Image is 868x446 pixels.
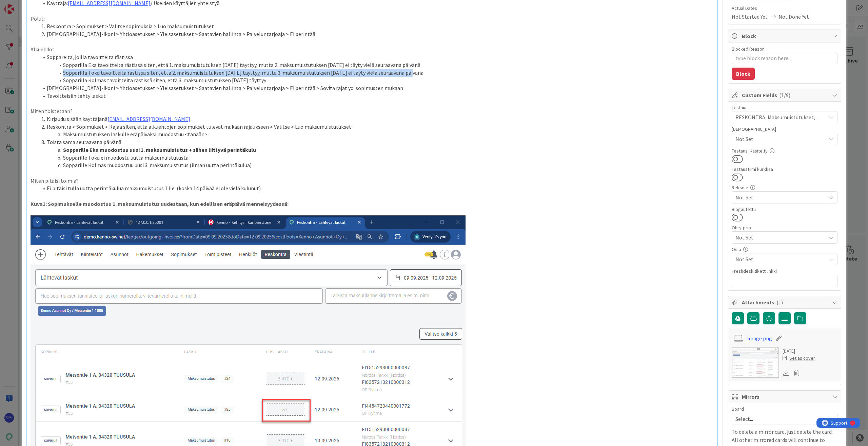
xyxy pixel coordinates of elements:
[732,5,837,12] span: Actual Dates
[732,407,744,411] span: Board
[735,113,826,121] span: RESKONTRA, Maksumuistutukset, MSuunnitelmat
[39,53,714,61] li: Soppareita, joilla tavoitteita rästissä
[735,255,826,263] span: Not Set
[39,22,714,30] li: Reskontra > Sopimukset > Valitse sopimuksia > Luo maksumuistutukset
[39,92,714,100] li: Tavoitteisiin tehty laskut
[735,233,822,242] span: Not Set
[732,207,837,212] div: Blogautettu
[732,185,837,190] div: Release
[107,115,190,122] a: [EMAIL_ADDRESS][DOMAIN_NAME]
[39,61,714,69] li: Sopparilla Eka tavoitteita rästissä siten, että 1. maksumuistutuksen [DATE] täyttyy, mutta 2. mak...
[39,30,714,38] li: [DEMOGRAPHIC_DATA]-ikoni > Yhtiöasetukset > Yleisasetukset > Saatavien hallinta > Palveluntarjoaj...
[31,46,714,53] p: Alkuehdot
[732,46,765,52] label: Blocked Reason
[732,127,837,131] div: [DEMOGRAPHIC_DATA]
[31,200,289,207] strong: Kuva1: Sopimukselle muodostuu 1. maksumuistutus uudestaan, kun edellisen eräpäivä menneisyydessä:
[732,105,837,110] div: Testaus
[732,269,837,273] div: Freshdesk tikettilinkki
[732,148,837,153] div: Testaus: Käsitelty
[742,91,829,99] span: Custom Fields
[742,393,829,401] span: Mirrors
[779,92,790,99] span: ( 1/9 )
[63,146,256,153] strong: Sopparille Eka muodostuu uusi 1. maksumuistutus + siihen liittyvä perintäkulu
[35,3,37,8] div: 5
[783,369,790,377] div: Download
[732,225,837,230] div: Ohry-prio
[39,138,714,146] li: Toista sama seuraavana päivänä
[31,177,714,185] p: Miten pitäisi toimia?
[735,135,826,143] span: Not Set
[732,167,837,172] div: Testaustiimi kurkkaa
[732,68,755,80] button: Block
[742,298,829,306] span: Attachments
[732,247,837,252] div: Osio
[776,299,783,306] span: ( 1 )
[783,355,815,362] div: Set as cover
[39,76,714,84] li: Sopparilla Kolmas tavoitteita rästissä siten, että 3. maksumuistutuksen [DATE] täyttyy
[39,69,714,77] li: Sopparilla Toka tavoitteita rästissä siten, että 2. maksumuistutuksen [DATE] täyttyy, mutta 3. ma...
[783,347,815,355] div: [DATE]
[735,414,822,424] span: Select...
[778,13,809,21] span: Not Done Yet
[39,115,714,123] li: Kirjaudu sisään käyttäjänä
[732,13,768,21] span: Not Started Yet
[735,193,826,201] span: Not Set
[747,334,772,342] a: image.png
[31,15,714,23] p: Polut:
[39,184,714,192] li: Ei pitäisi tulla uutta perintäkulua maksumuistutus 1:lle. (koska 14 päivää ei ole vielä kulunut)
[39,161,714,169] li: Sopparille Kolmas muodostuu uusi 3. maksumuistutus (ilman uutta perintäkulua)
[39,130,714,138] li: Maksumuistutuksen laskulle eräpäiväksi muodostuu <tänään>
[14,1,31,9] span: Support
[742,32,829,40] span: Block
[31,107,714,115] p: Miten toistetaan?
[39,123,714,131] li: Reskontra > Sopimukset > Rajaa siten, että alkuehtojen sopimukset tulevat mukaan rajaukseen > Val...
[39,154,714,162] li: Sopparille Toka ei muodostu uutta maksumuistutusta
[39,84,714,92] li: [DEMOGRAPHIC_DATA]-ikoni > Yhtiöasetukset > Yleisasetukset > Saatavien hallinta > Palveluntarjoaj...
